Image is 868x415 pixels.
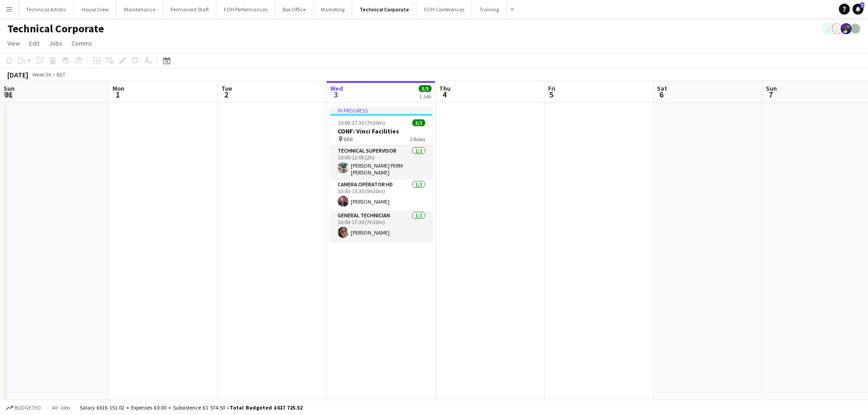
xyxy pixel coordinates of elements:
span: Sun [4,84,15,92]
span: Jobs [49,39,62,47]
span: 4 [438,89,451,100]
span: Edit [29,39,40,47]
span: 6 [656,89,667,100]
span: 3/3 [412,119,425,126]
span: 5 [547,89,555,100]
button: Marketing [313,0,352,18]
button: Technical Artistic [19,0,74,18]
span: Budgeted [15,405,41,411]
button: Training [472,0,507,18]
span: Wed [330,84,343,92]
button: Maintenance [117,0,163,18]
button: FOH Performances [216,0,275,18]
span: BBR [344,136,353,143]
span: Sat [657,84,667,92]
a: Jobs [45,37,66,49]
span: 3 Roles [410,136,425,143]
span: Tue [221,84,232,92]
span: 2 [220,89,232,100]
button: Technical Corporate [352,0,417,18]
h1: Technical Corporate [7,22,104,36]
span: 3/3 [419,85,431,92]
div: BST [56,71,66,78]
span: View [7,39,20,47]
a: 7 [853,4,863,15]
app-user-avatar: Zubair PERM Dhalla [841,23,852,34]
span: 1 [111,89,124,100]
app-card-role: General Technician1/110:00-17:30 (7h30m)[PERSON_NAME] [330,210,432,241]
span: Total Budgeted £617 725.52 [230,404,303,411]
a: Comms [68,37,96,49]
span: Comms [72,39,92,47]
app-job-card: In progress10:00-17:30 (7h30m)3/3CONF: Vinci Facilities BBR3 RolesTechnical Supervisor1/110:00-12... [330,107,432,241]
app-user-avatar: Vaida Pikzirne [822,23,833,34]
span: Mon [113,84,124,92]
span: Sun [766,84,777,92]
a: View [4,37,24,49]
span: Thu [439,84,451,92]
span: 3 [329,89,343,100]
span: 10:00-17:30 (7h30m) [338,119,385,126]
button: FOH Conferences [417,0,472,18]
button: Box Office [275,0,313,18]
span: Fri [548,84,555,92]
button: House Crew [74,0,117,18]
div: Salary £616 151.02 + Expenses £0.00 + Subsistence £1 574.50 = [80,404,303,411]
span: 31 [2,89,15,100]
span: 7 [765,89,777,100]
span: All jobs [50,404,72,411]
button: Budgeted [5,403,42,413]
app-card-role: Camera Operator HD1/110:00-15:30 (5h30m)[PERSON_NAME] [330,179,432,210]
a: Edit [26,37,43,49]
app-user-avatar: Liveforce Admin [832,23,842,34]
span: 7 [860,2,864,8]
div: 1 Job [419,93,431,100]
app-user-avatar: Gabrielle Barr [850,23,861,34]
h3: CONF: Vinci Facilities [330,127,432,135]
app-card-role: Technical Supervisor1/110:00-12:00 (2h)[PERSON_NAME] PERM [PERSON_NAME] [330,146,432,179]
div: [DATE] [7,70,28,79]
span: Week 36 [30,71,53,78]
div: In progress [330,107,432,114]
button: Permanent Staff [163,0,216,18]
